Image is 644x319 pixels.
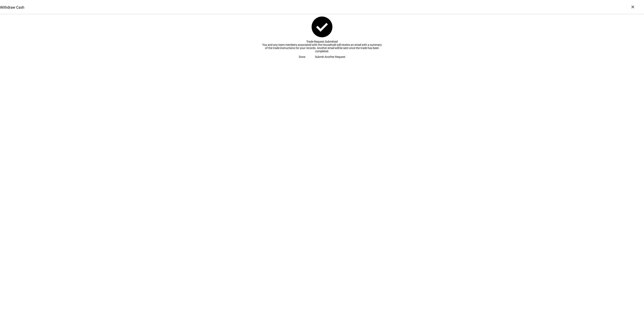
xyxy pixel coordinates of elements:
div: Trade Request Submitted [262,40,382,43]
span: Submit Another Request [315,53,345,61]
mat-icon: check_circle [310,14,334,39]
div: × [630,4,636,10]
button: Done [294,53,310,61]
button: Submit Another Request [310,53,350,61]
span: Done [299,53,305,61]
div: You and any team members associated with the Household will receive an email with a summary of th... [262,43,382,53]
